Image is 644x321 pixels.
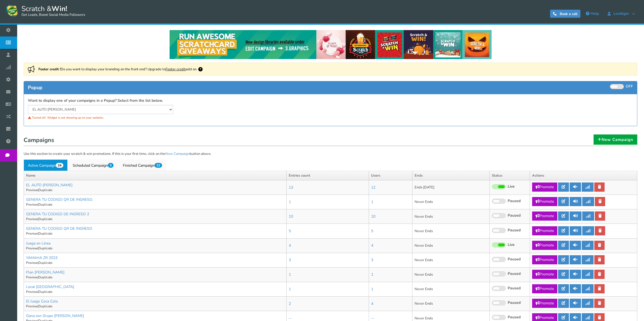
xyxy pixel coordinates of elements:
[26,217,38,221] a: Preview
[28,114,327,121] div: Turned off. Widget is not showing up on your website.
[5,4,19,17] img: Scratch and Win
[508,228,521,233] span: Paused
[412,297,489,311] td: Never Ends
[24,159,68,171] a: Active Campaign
[626,84,633,89] span: OFF
[26,275,284,280] p: |
[508,213,521,218] span: Paused
[26,284,74,289] a: Local [GEOGRAPHIC_DATA]
[166,67,186,72] a: Footer credit
[155,163,162,168] span: 22
[56,163,63,168] span: 24
[532,241,557,250] a: Promote
[38,67,61,72] strong: Footer credit !
[26,211,89,217] a: GENERA TU CODIGO DE INGRESO 2
[289,185,293,190] a: 13
[24,151,637,157] p: Use this section to create your scratch & win promotions. If this is your first time, click on th...
[371,228,373,234] a: 5
[26,188,284,192] p: |
[28,84,42,91] span: Popup
[26,202,38,207] a: Preview
[38,261,52,265] a: Duplicate
[26,188,38,192] a: Preview
[508,286,521,291] span: Paused
[26,202,284,207] p: |
[371,243,373,248] a: 4
[19,4,85,17] span: Scratch &
[289,301,291,306] a: 2
[26,299,58,304] a: El Juego Coca Cola
[26,261,38,265] a: Preview
[38,231,52,236] a: Duplicate
[289,243,291,248] a: 4
[508,184,515,189] span: Live
[26,241,50,246] a: Juega en Línea
[412,171,489,180] th: Ends
[532,183,557,192] a: Promote
[508,315,521,320] span: Paused
[508,257,521,262] span: Paused
[508,271,521,276] span: Paused
[508,198,521,203] span: Paused
[371,272,373,277] a: 1
[24,63,637,76] div: Do you want to display your branding on the front end? Upgrade to add on.
[26,290,38,294] a: Preview
[412,180,489,195] td: Ends [DATE]
[26,261,284,265] p: |
[289,199,291,205] a: 1
[286,171,369,180] th: Entries count
[26,304,284,309] p: |
[560,12,577,16] span: Book a call
[412,282,489,297] td: Never Ends
[26,304,38,308] a: Preview
[611,12,632,16] span: Lealtiger
[38,188,52,192] a: Duplicate
[371,316,374,321] a: --
[412,253,489,267] td: Never Ends
[26,217,284,221] p: |
[170,30,492,59] img: festival-poster-2020.webp
[26,197,93,202] a: GENERA TU CODIGO QR DE INGRESO.
[532,197,557,206] a: Promote
[412,224,489,238] td: Never Ends
[583,9,602,18] a: Help
[26,226,92,231] a: GENERA TU CODIGO QR DE INGRESO
[26,246,284,251] p: |
[412,238,489,253] td: Never Ends
[369,171,412,180] th: Users
[532,255,557,264] a: Promote
[119,159,166,171] a: Finished Campaign
[371,199,373,205] a: 1
[412,209,489,224] td: Never Ends
[532,211,557,221] a: Promote
[38,202,52,207] a: Duplicate
[5,4,85,17] a: Scratch &Win! Get Leads, Boost Social Media Followers
[371,301,373,306] a: 4
[165,151,190,156] a: New Campaign
[532,284,557,293] a: Promote
[28,98,163,103] label: Want to display one of your campaigns in a Popup? Select from the list below.
[108,163,114,168] span: 0
[289,257,291,262] a: 3
[594,134,637,145] a: New Campaign
[38,217,52,221] a: Duplicate
[412,195,489,209] td: Never Ends
[26,231,38,236] a: Preview
[490,171,530,180] th: Status
[24,171,287,180] th: Name
[371,185,375,190] a: 12
[26,313,84,318] a: Gana con Grupo [PERSON_NAME]
[24,135,637,146] h1: Campaigns
[289,214,293,219] a: 10
[26,246,38,250] a: Preview
[550,10,580,18] a: Book a call
[38,275,52,279] a: Duplicate
[289,316,292,321] a: --
[26,290,284,294] p: |
[371,257,373,262] a: 3
[412,267,489,282] td: Never Ends
[508,300,521,305] span: Paused
[26,231,284,236] p: |
[52,4,67,13] strong: Win!
[289,287,291,292] a: 1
